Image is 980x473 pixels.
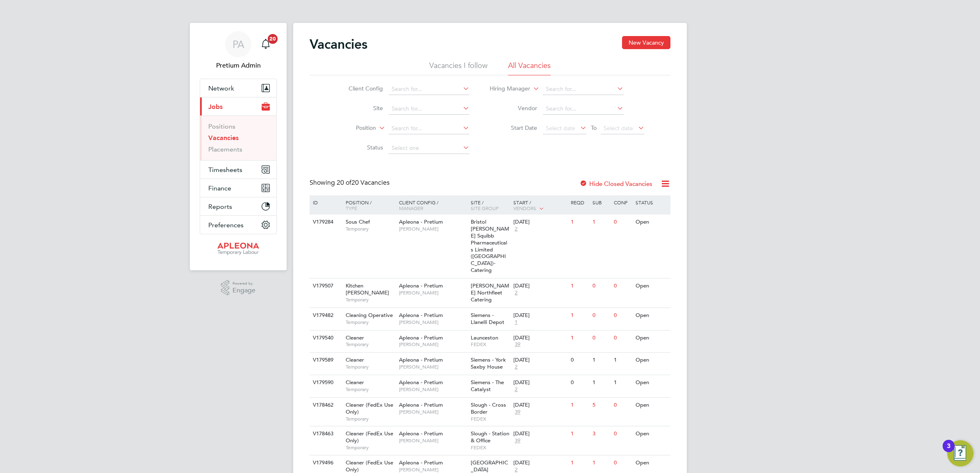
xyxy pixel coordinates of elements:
[200,161,276,179] button: Timesheets
[590,195,612,209] div: Sub
[634,308,669,323] div: Open
[579,180,652,188] label: Hide Closed Vacancies
[546,124,575,132] span: Select date
[208,221,244,229] span: Preferences
[471,341,510,348] span: FEDEX
[399,282,443,289] span: Apleona - Pretium
[336,104,383,112] label: Site
[590,353,612,368] div: 1
[634,215,669,230] div: Open
[337,179,351,187] span: 20 of
[569,398,590,413] div: 1
[397,195,469,215] div: Client Config /
[311,330,340,346] div: V179540
[399,379,443,386] span: Apleona - Pretium
[346,459,393,473] span: Cleaner (FedEx Use Only)
[513,290,519,296] span: 2
[612,330,633,346] div: 0
[346,205,357,211] span: Type
[311,308,340,323] div: V179482
[947,446,950,457] div: 3
[612,455,633,471] div: 0
[200,242,277,256] a: Go to home page
[590,278,612,294] div: 0
[590,426,612,441] div: 3
[310,36,367,52] h2: Vacancies
[346,341,395,348] span: Temporary
[311,426,340,441] div: V178463
[340,195,397,215] div: Position /
[346,218,370,225] span: Sous Chef
[569,455,590,471] div: 1
[311,455,340,471] div: V179496
[200,79,276,97] button: Network
[612,353,633,368] div: 1
[232,287,255,294] span: Engage
[399,319,467,326] span: [PERSON_NAME]
[513,319,519,326] span: 1
[389,84,469,95] input: Search for...
[569,353,590,368] div: 0
[399,226,467,232] span: [PERSON_NAME]
[634,195,669,209] div: Status
[258,31,274,57] a: 20
[947,440,973,466] button: Open Resource Center, 3 new notifications
[590,330,612,346] div: 0
[399,356,443,363] span: Apleona - Pretium
[208,134,239,142] a: Vacancies
[399,409,467,415] span: [PERSON_NAME]
[508,61,551,75] li: All Vacancies
[471,459,508,473] span: [GEOGRAPHIC_DATA]
[200,179,276,197] button: Finance
[513,205,536,211] span: Vendors
[634,353,669,368] div: Open
[346,319,395,326] span: Temporary
[190,23,287,270] nav: Main navigation
[490,104,537,112] label: Vendor
[590,455,612,471] div: 1
[569,215,590,230] div: 1
[389,123,469,134] input: Search for...
[346,364,395,370] span: Temporary
[612,195,633,209] div: Conf
[634,426,669,441] div: Open
[399,386,467,393] span: [PERSON_NAME]
[311,215,340,230] div: V179284
[612,308,633,323] div: 0
[513,226,519,233] span: 2
[634,375,669,390] div: Open
[346,312,393,319] span: Cleaning Operative
[513,357,567,364] div: [DATE]
[483,85,530,93] label: Hiring Manager
[208,184,231,192] span: Finance
[399,364,467,370] span: [PERSON_NAME]
[513,341,522,348] span: 39
[569,375,590,390] div: 0
[634,455,669,471] div: Open
[588,122,599,133] span: To
[612,278,633,294] div: 0
[471,379,504,393] span: Siemens - The Catalyst
[612,426,633,441] div: 0
[336,85,383,92] label: Client Config
[513,402,567,409] div: [DATE]
[513,386,519,393] span: 2
[569,195,590,209] div: Reqd
[590,398,612,413] div: 5
[634,398,669,413] div: Open
[543,103,624,115] input: Search for...
[346,334,364,341] span: Cleaner
[590,215,612,230] div: 1
[310,179,391,187] div: Showing
[200,31,277,70] a: PAPretium Admin
[513,379,567,386] div: [DATE]
[346,226,395,232] span: Temporary
[569,278,590,294] div: 1
[569,330,590,346] div: 1
[543,84,624,95] input: Search for...
[346,296,395,303] span: Temporary
[200,197,276,215] button: Reports
[268,34,278,44] span: 20
[399,459,443,466] span: Apleona - Pretium
[513,312,567,319] div: [DATE]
